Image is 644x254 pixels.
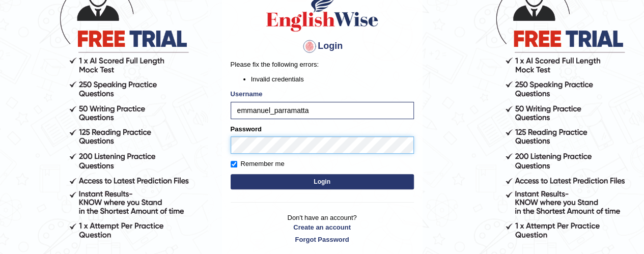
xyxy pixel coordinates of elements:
[231,222,414,232] a: Create an account
[231,60,414,69] p: Please fix the following errors:
[231,89,263,99] label: Username
[231,159,285,169] label: Remember me
[231,213,414,244] p: Don't have an account?
[231,161,237,167] input: Remember me
[251,74,414,84] li: Invalid credentials
[231,124,262,134] label: Password
[231,235,414,244] a: Forgot Password
[231,174,414,189] button: Login
[231,38,414,54] h4: Login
